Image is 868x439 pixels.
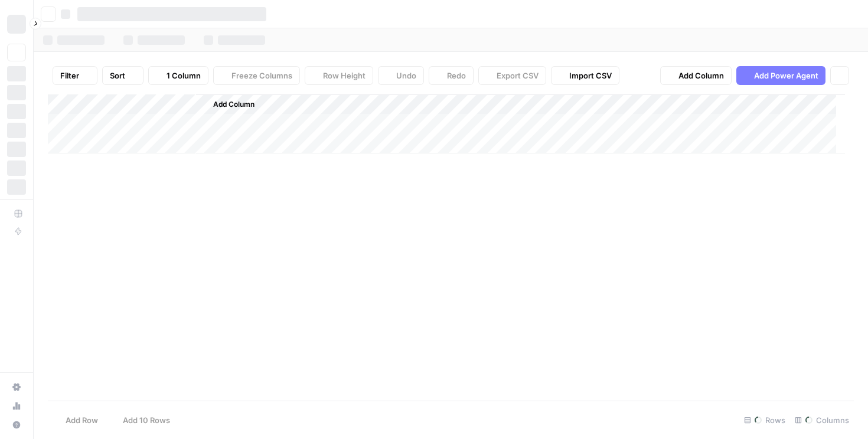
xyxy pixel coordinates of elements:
button: Redo [429,66,474,85]
button: Filter [53,66,97,85]
span: Freeze Columns [231,70,292,81]
span: Redo [447,70,466,81]
a: Settings [7,378,26,397]
button: Freeze Columns [213,66,300,85]
span: Undo [396,70,416,81]
a: Usage [7,397,26,415]
button: Help + Support [7,415,26,434]
button: Undo [378,66,424,85]
span: Row Height [323,70,366,81]
span: Add Row [66,414,98,426]
button: Export CSV [478,66,546,85]
button: Add 10 Rows [105,411,177,430]
button: Add Column [660,66,732,85]
span: Export CSV [497,70,539,81]
button: Add Power Agent [736,66,825,85]
button: 1 Column [148,66,208,85]
button: Add Row [48,411,105,430]
span: Add 10 Rows [123,414,170,426]
button: Sort [102,66,143,85]
span: Add Column [678,70,724,81]
span: Add Column [213,99,254,110]
button: Import CSV [551,66,619,85]
span: Filter [60,70,79,81]
span: Import CSV [569,70,612,81]
div: Columns [790,411,854,430]
div: Rows [739,411,790,430]
span: 1 Column [167,70,201,81]
span: Add Power Agent [754,70,818,81]
span: Sort [110,70,125,81]
button: Add Column [198,97,259,112]
button: Row Height [305,66,373,85]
